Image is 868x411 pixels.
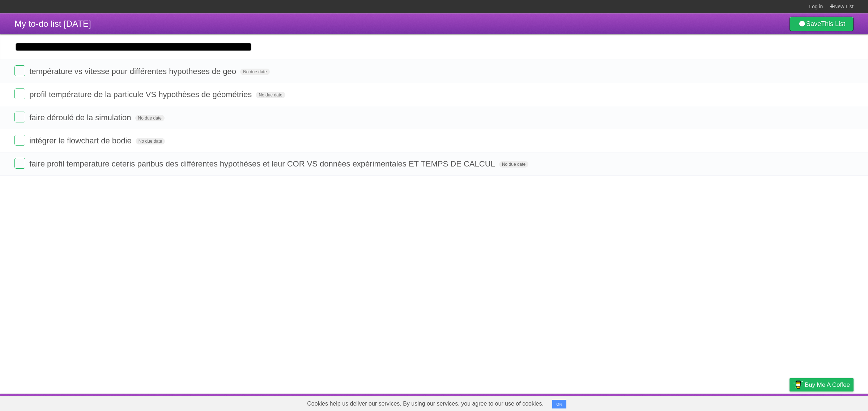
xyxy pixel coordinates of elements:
[780,395,799,409] a: Privacy
[790,378,854,391] a: Buy me a coffee
[14,135,25,146] label: Done
[29,90,254,99] span: profil température de la particule VS hypothèses de géométries
[790,17,854,31] a: SaveThis List
[793,378,803,391] img: Buy me a coffee
[29,136,133,145] span: intégrer le flowchart de bodie
[29,113,133,122] span: faire déroulé de la simulation
[552,400,566,408] button: OK
[135,115,165,121] span: No due date
[136,138,165,144] span: No due date
[499,161,528,168] span: No due date
[29,67,238,76] span: température vs vitesse pour différentes hypotheses de geo
[756,395,771,409] a: Terms
[805,378,850,391] span: Buy me a coffee
[693,395,709,409] a: About
[717,395,746,409] a: Developers
[14,112,25,122] label: Done
[256,92,285,98] span: No due date
[821,20,845,27] b: This List
[29,159,497,168] span: faire profil temperature ceteris paribus des différentes hypothèses et leur COR VS données expéri...
[240,69,269,75] span: No due date
[14,158,25,169] label: Done
[14,88,25,99] label: Done
[300,397,551,411] span: Cookies help us deliver our services. By using our services, you agree to our use of cookies.
[808,395,854,409] a: Suggest a feature
[14,65,25,76] label: Done
[14,19,91,29] span: My to-do list [DATE]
